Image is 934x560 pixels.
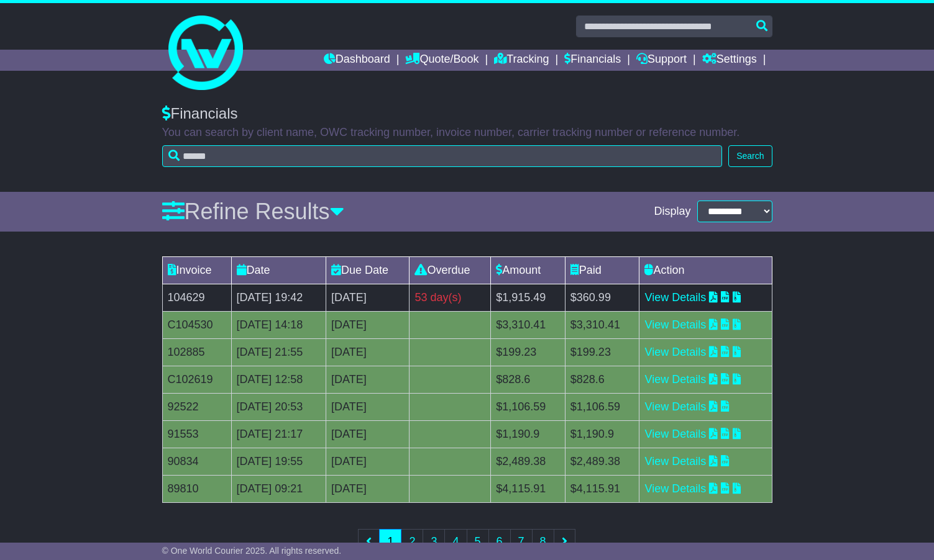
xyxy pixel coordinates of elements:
[644,455,706,467] a: View Details
[231,420,326,448] td: [DATE] 21:17
[491,420,565,448] td: $1,190.9
[162,475,231,502] td: 89810
[326,256,410,284] td: Due Date
[379,529,401,554] a: 1
[231,338,326,366] td: [DATE] 21:55
[162,338,231,366] td: 102885
[644,318,706,331] a: View Details
[231,393,326,420] td: [DATE] 20:53
[231,311,326,338] td: [DATE] 14:18
[231,256,326,284] td: Date
[444,529,467,554] a: 4
[326,338,410,366] td: [DATE]
[423,529,445,554] a: 3
[405,50,478,71] a: Quote/Book
[702,50,757,71] a: Settings
[488,529,511,554] a: 6
[491,475,565,502] td: $4,115.91
[326,366,410,393] td: [DATE]
[491,338,565,366] td: $199.23
[231,448,326,475] td: [DATE] 19:55
[162,420,231,448] td: 91553
[162,546,342,556] span: © One World Courier 2025. All rights reserved.
[565,393,639,420] td: $1,106.59
[162,366,231,393] td: C102619
[565,256,639,284] td: Paid
[491,366,565,393] td: $828.6
[162,126,772,140] p: You can search by client name, OWC tracking number, invoice number, carrier tracking number or re...
[532,529,554,554] a: 8
[639,256,772,284] td: Action
[231,475,326,502] td: [DATE] 09:21
[467,529,489,554] a: 5
[162,284,231,311] td: 104629
[326,475,410,502] td: [DATE]
[491,393,565,420] td: $1,106.59
[231,284,326,311] td: [DATE] 19:42
[565,448,639,475] td: $2,489.38
[491,311,565,338] td: $3,310.41
[565,475,639,502] td: $4,115.91
[644,428,706,440] a: View Details
[565,420,639,448] td: $1,190.9
[162,393,231,420] td: 92522
[654,205,690,219] span: Display
[162,105,772,123] div: Financials
[401,529,423,554] a: 2
[326,311,410,338] td: [DATE]
[565,366,639,393] td: $828.6
[414,289,485,306] div: 53 day(s)
[565,311,639,338] td: $3,310.41
[494,50,549,71] a: Tracking
[162,199,344,224] a: Refine Results
[491,256,565,284] td: Amount
[644,482,706,495] a: View Details
[326,420,410,448] td: [DATE]
[565,284,639,311] td: $360.99
[565,338,639,366] td: $199.23
[491,284,565,311] td: $1,915.49
[324,50,390,71] a: Dashboard
[644,373,706,386] a: View Details
[510,529,533,554] a: 7
[644,291,706,304] a: View Details
[564,50,621,71] a: Financials
[231,366,326,393] td: [DATE] 12:58
[636,50,687,71] a: Support
[162,448,231,475] td: 90834
[326,393,410,420] td: [DATE]
[644,400,706,413] a: View Details
[162,311,231,338] td: C104530
[162,256,231,284] td: Invoice
[410,256,491,284] td: Overdue
[644,346,706,358] a: View Details
[491,448,565,475] td: $2,489.38
[326,448,410,475] td: [DATE]
[728,145,772,167] button: Search
[326,284,410,311] td: [DATE]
